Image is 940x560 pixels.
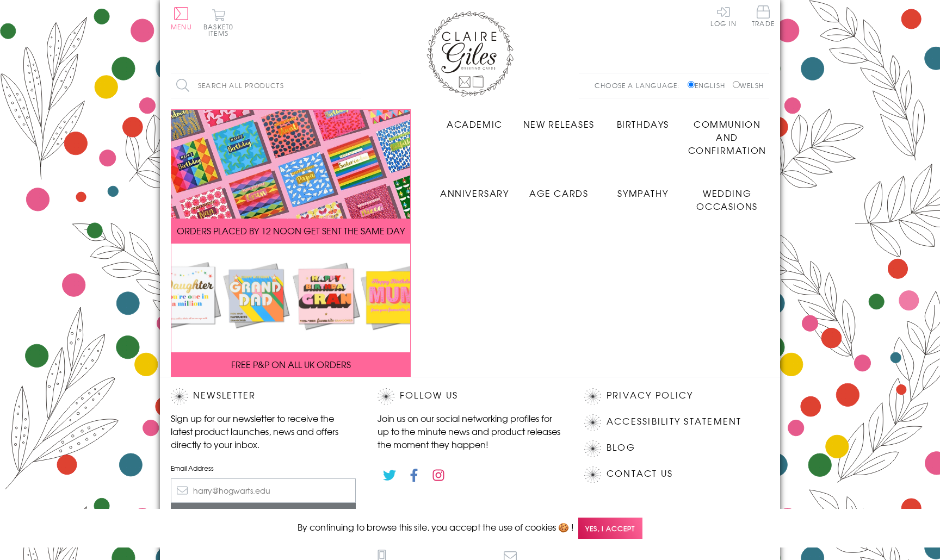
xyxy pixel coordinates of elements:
[710,5,737,27] a: Log In
[601,178,685,200] a: Sympathy
[171,7,192,30] button: Menu
[208,22,233,38] span: 0 items
[607,388,693,403] a: Privacy Policy
[688,81,695,88] input: English
[171,22,192,32] span: Menu
[171,412,356,451] p: Sign up for our newsletter to receive the latest product launches, news and offers directly to yo...
[171,73,361,98] input: Search all products
[171,388,356,405] h2: Newsletter
[688,80,731,90] label: English
[432,178,517,200] a: Anniversary
[517,109,601,130] a: New Releases
[203,9,233,36] button: Basket0 items
[752,5,775,27] span: Trade
[607,440,635,455] a: Blog
[350,73,361,98] input: Search
[447,117,503,130] span: Academic
[426,11,514,97] img: Claire Giles Greetings Cards
[733,80,764,90] label: Welsh
[607,414,742,429] a: Accessibility Statement
[171,463,356,473] label: Email Address
[696,186,757,213] span: Wedding Occasions
[595,80,685,90] p: Choose a language:
[529,186,588,200] span: Age Cards
[578,518,642,539] span: Yes, I accept
[171,503,356,527] input: Subscribe
[378,412,562,451] p: Join us on our social networking profiles for up to the minute news and product releases the mome...
[688,117,766,157] span: Communion and Confirmation
[733,81,740,88] input: Welsh
[231,358,351,371] span: FREE P&P ON ALL UK ORDERS
[685,109,769,157] a: Communion and Confirmation
[752,5,775,29] a: Trade
[601,109,685,130] a: Birthdays
[685,178,769,213] a: Wedding Occasions
[523,117,595,130] span: New Releases
[177,224,405,237] span: ORDERS PLACED BY 12 NOON GET SENT THE SAME DAY
[617,117,669,130] span: Birthdays
[440,186,509,200] span: Anniversary
[432,109,517,130] a: Academic
[378,388,562,405] h2: Follow Us
[517,178,601,200] a: Age Cards
[617,186,668,200] span: Sympathy
[171,478,356,503] input: harry@hogwarts.edu
[607,466,673,481] a: Contact Us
